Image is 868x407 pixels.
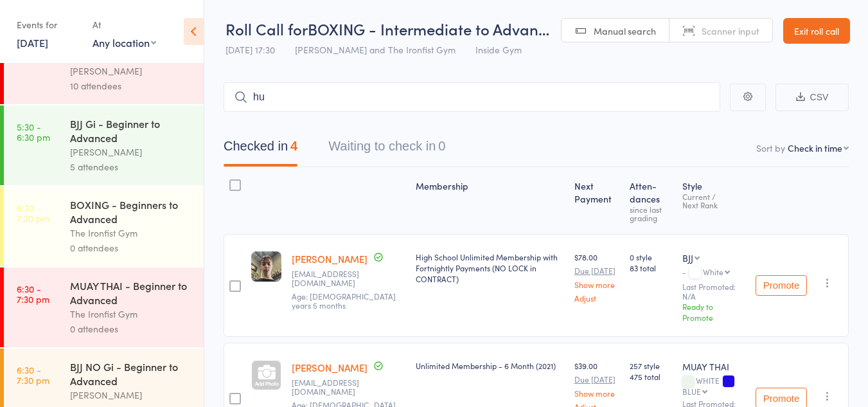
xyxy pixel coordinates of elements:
[677,173,750,228] div: Style
[224,82,720,112] input: Search by name
[17,203,49,223] time: 6:30 - 7:30 pm
[682,267,745,278] div: -
[438,139,445,153] div: 0
[17,284,49,304] time: 6:30 - 7:30 pm
[93,14,156,35] div: At
[70,78,193,93] div: 10 attendees
[17,35,48,50] a: [DATE]
[682,301,745,323] div: Ready to Promote
[4,105,204,185] a: 5:30 -6:30 pmBJJ Gi - Beginner to Advanced[PERSON_NAME]5 attendees
[475,43,522,56] span: Inside Gym
[630,371,672,382] span: 475 total
[70,359,193,388] div: BJJ NO Gi - Beginner to Advanced
[224,132,297,167] button: Checked in4
[775,84,849,111] button: CSV
[17,365,49,385] time: 6:30 - 7:30 pm
[292,269,405,288] small: tamarajtaylor@hotmail.com
[93,35,156,50] div: Any location
[416,251,564,284] div: High School Unlimited Membership with Fortnightly Payments (NO LOCK in CONTRACT)
[574,389,619,397] a: Show more
[17,14,80,35] div: Events for
[70,226,193,240] div: The Ironfist Gym
[4,267,204,347] a: 6:30 -7:30 pmMUAY THAI - Beginner to AdvancedThe Ironfist Gym0 attendees
[4,186,204,266] a: 6:30 -7:30 pmBOXING - Beginners to AdvancedThe Ironfist Gym0 attendees
[624,173,677,228] div: Atten­dances
[70,197,193,226] div: BOXING - Beginners to Advanced
[594,24,656,37] span: Manual search
[226,18,308,39] span: Roll Call for
[70,278,193,307] div: MUAY THAI - Beginner to Advanced
[630,205,672,222] div: since last grading
[574,375,619,384] small: Due [DATE]
[4,24,204,104] a: 5:30 -6:30 pmMUAY THAI - Intermediate to Advanced[PERSON_NAME]10 attendees
[569,173,624,228] div: Next Payment
[416,360,564,371] div: Unlimited Membership - 6 Month (2021)
[682,387,701,395] div: BLUE
[70,116,193,145] div: BJJ Gi - Beginner to Advanced
[292,252,368,266] a: [PERSON_NAME]
[251,251,281,282] img: image1739260127.png
[756,141,785,154] label: Sort by
[788,141,842,154] div: Check in time
[70,145,193,159] div: [PERSON_NAME]
[70,307,193,321] div: The Ironfist Gym
[630,262,672,273] span: 83 total
[70,64,193,78] div: [PERSON_NAME]
[682,251,693,264] div: BJJ
[70,159,193,174] div: 5 attendees
[226,43,275,56] span: [DATE] 17:30
[682,360,745,373] div: MUAY THAI
[574,294,619,302] a: Adjust
[630,251,672,262] span: 0 style
[295,43,456,56] span: [PERSON_NAME] and The Ironfist Gym
[756,275,807,296] button: Promote
[308,18,549,39] span: BOXING - Intermediate to Advan…
[328,132,445,167] button: Waiting to check in0
[292,291,396,311] span: Age: [DEMOGRAPHIC_DATA] years 5 months
[682,192,745,209] div: Current / Next Rank
[17,122,50,142] time: 5:30 - 6:30 pm
[574,280,619,289] a: Show more
[702,24,759,37] span: Scanner input
[703,267,723,276] div: White
[574,266,619,275] small: Due [DATE]
[70,240,193,255] div: 0 attendees
[682,376,745,395] div: WHITE
[290,139,297,153] div: 4
[70,388,193,402] div: [PERSON_NAME]
[574,251,619,302] div: $78.00
[292,361,368,374] a: [PERSON_NAME]
[411,173,569,228] div: Membership
[783,18,850,44] a: Exit roll call
[292,378,405,397] small: htaylorhilling@gmail.com
[682,282,745,301] small: Last Promoted: N/A
[70,321,193,336] div: 0 attendees
[630,360,672,371] span: 257 style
